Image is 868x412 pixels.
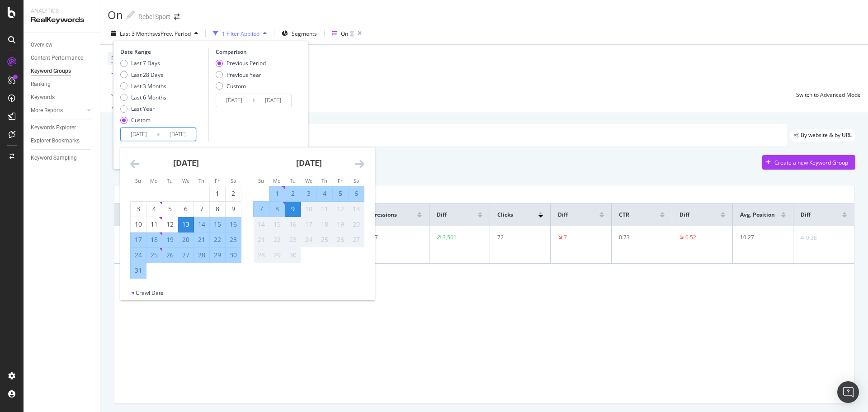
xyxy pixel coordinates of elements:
[108,7,123,23] div: On
[162,204,178,213] div: 5
[31,53,94,63] a: Content Performance
[301,232,317,247] td: Not available. Wednesday, September 24, 2025
[131,82,166,90] div: Last 3 Months
[226,232,241,247] td: Selected. Saturday, August 23, 2025
[301,186,317,201] td: Selected. Wednesday, September 3, 2025
[317,189,332,198] div: 4
[301,235,316,244] div: 24
[194,217,210,232] td: Selected. Thursday, August 14, 2025
[762,155,855,170] button: Create a new Keyword Group
[285,220,301,229] div: 16
[31,15,93,25] div: RealKeywords
[210,204,225,213] div: 8
[31,153,77,163] div: Keyword Sampling
[136,289,164,297] div: Crawl Date
[31,66,94,76] a: Keyword Groups
[269,217,285,232] td: Not available. Monday, September 15, 2025
[131,266,146,275] div: 31
[131,116,151,124] div: Custom
[226,82,246,90] div: Custom
[146,251,162,260] div: 25
[135,177,141,184] small: Su
[210,247,226,263] td: Selected. Friday, August 29, 2025
[31,7,93,15] div: Analytics
[801,133,852,138] span: By website & by URL
[317,232,333,247] td: Not available. Thursday, September 25, 2025
[285,201,301,217] td: Selected as end date. Tuesday, September 9, 2025
[333,186,349,201] td: Selected. Friday, September 5, 2025
[178,204,193,213] div: 6
[146,217,162,232] td: Choose Monday, August 11, 2025 as your check-in date. It’s available.
[120,94,166,101] div: Last 6 Months
[443,233,457,242] div: 3,501
[333,201,349,217] td: Not available. Friday, September 12, 2025
[31,40,94,50] a: Overview
[285,217,301,232] td: Not available. Tuesday, September 16, 2025
[178,232,194,247] td: Selected. Wednesday, August 20, 2025
[685,233,696,242] div: 0.52
[254,247,269,263] td: Not available. Sunday, September 28, 2025
[150,177,158,184] small: Mo
[146,232,162,247] td: Selected. Monday, August 18, 2025
[269,186,285,201] td: Selected. Monday, September 1, 2025
[216,59,266,67] div: Previous Period
[285,189,301,198] div: 2
[216,48,294,56] div: Comparison
[178,251,193,260] div: 27
[120,30,155,38] span: Last 3 Months
[194,204,209,213] div: 7
[317,201,333,217] td: Not available. Thursday, September 11, 2025
[155,30,191,38] span: vs Prev. Period
[254,251,269,260] div: 28
[254,201,269,217] td: Selected. Sunday, September 7, 2025
[740,233,781,242] div: 10.27
[226,247,241,263] td: Selected. Saturday, August 30, 2025
[210,220,225,229] div: 15
[285,251,301,260] div: 30
[801,237,804,239] img: Equal
[296,157,322,168] strong: [DATE]
[226,189,241,198] div: 2
[131,232,146,247] td: Selected. Sunday, August 17, 2025
[285,235,301,244] div: 23
[619,233,660,242] div: 0.73
[254,235,269,244] div: 21
[146,247,162,263] td: Selected. Monday, August 25, 2025
[349,201,364,217] td: Not available. Saturday, September 13, 2025
[801,211,811,219] span: Diff
[497,211,513,219] span: Clicks
[269,204,285,213] div: 8
[120,105,166,113] div: Last Year
[210,251,225,260] div: 29
[301,204,316,213] div: 10
[194,247,210,263] td: Selected. Thursday, August 28, 2025
[131,201,146,217] td: Choose Sunday, August 3, 2025 as your check-in date. It’s available.
[333,204,348,213] div: 12
[108,87,134,102] button: Apply
[231,177,236,184] small: Sa
[317,235,332,244] div: 25
[31,66,71,76] div: Keyword Groups
[333,235,348,244] div: 26
[292,30,317,38] span: Segments
[31,40,52,50] div: Overview
[108,69,144,80] button: Add Filter
[793,87,861,102] button: Switch to Advanced Mode
[355,158,364,170] div: Move forward to switch to the next month.
[269,201,285,217] td: Selected. Monday, September 8, 2025
[796,91,861,99] div: Switch to Advanced Mode
[269,247,285,263] td: Not available. Monday, September 29, 2025
[162,251,178,260] div: 26
[131,204,146,213] div: 3
[120,71,166,79] div: Last 28 Days
[790,129,855,142] div: legacy label
[226,235,241,244] div: 23
[131,59,160,67] div: Last 7 Days
[497,233,538,242] div: 72
[174,14,179,20] div: arrow-right-arrow-left
[194,201,210,217] td: Choose Thursday, August 7, 2025 as your check-in date. It’s available.
[301,220,316,229] div: 17
[131,220,146,229] div: 10
[364,233,416,242] div: 9,777
[254,220,269,229] div: 14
